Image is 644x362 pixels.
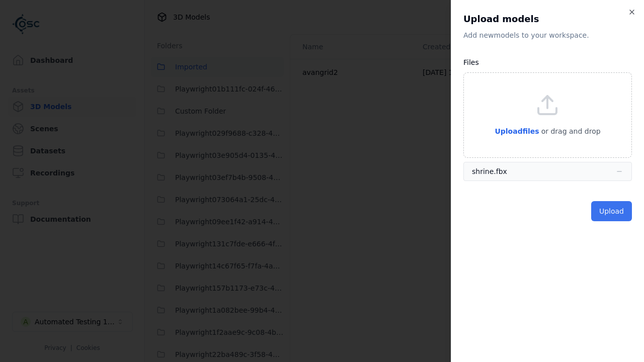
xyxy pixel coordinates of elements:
[463,58,479,66] label: Files
[495,127,539,135] span: Upload files
[472,166,507,176] div: shrine.fbx
[463,12,632,26] h2: Upload models
[463,30,632,40] p: Add new model s to your workspace.
[539,125,601,137] p: or drag and drop
[591,201,632,221] button: Upload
